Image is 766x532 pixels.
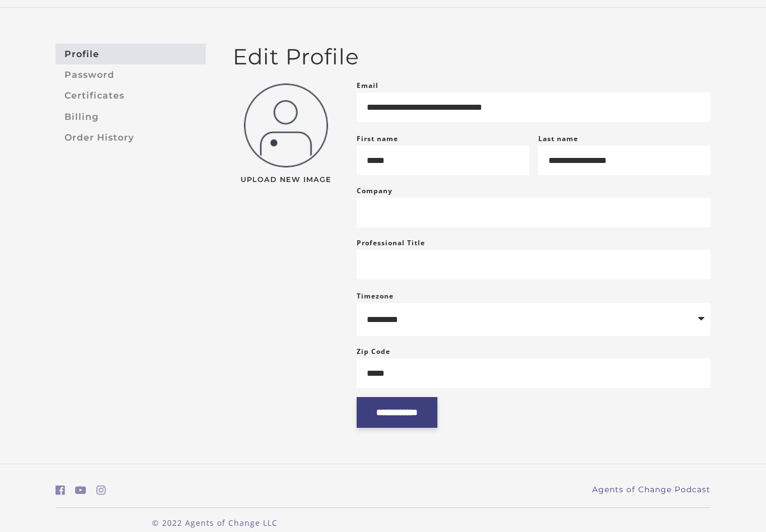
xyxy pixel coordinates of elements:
[56,86,206,106] a: Certificates
[56,64,206,85] a: Password
[56,485,65,496] i: https://www.facebook.com/groups/aswbtestprep (Open in a new window)
[357,291,394,301] label: Timezone
[538,134,578,143] label: Last name
[233,44,710,70] h2: Edit Profile
[357,236,425,250] label: Professional Title
[96,485,106,496] i: https://www.instagram.com/agentsofchangeprep/ (Open in a new window)
[357,345,390,358] label: Zip Code
[75,485,86,496] i: https://www.youtube.com/c/AgentsofChangeTestPrepbyMeaganMitchell (Open in a new window)
[56,482,65,498] a: https://www.facebook.com/groups/aswbtestprep (Open in a new window)
[592,484,710,496] a: Agents of Change Podcast
[56,517,374,529] p: © 2022 Agents of Change LLC
[357,184,393,198] label: Company
[96,482,106,498] a: https://www.instagram.com/agentsofchangeprep/ (Open in a new window)
[56,127,206,148] a: Order History
[357,134,398,143] label: First name
[56,106,206,127] a: Billing
[75,482,86,498] a: https://www.youtube.com/c/AgentsofChangeTestPrepbyMeaganMitchell (Open in a new window)
[233,176,339,184] span: Upload New Image
[56,44,206,64] a: Profile
[357,79,379,92] label: Email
